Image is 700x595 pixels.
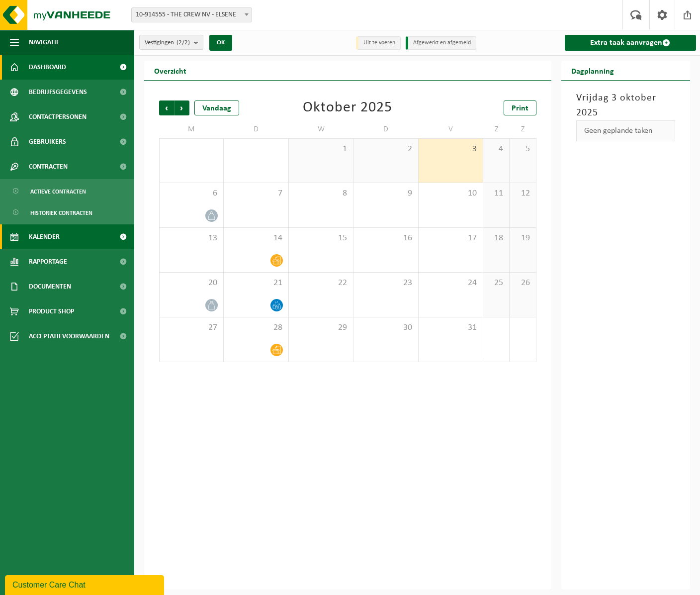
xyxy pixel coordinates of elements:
div: Oktober 2025 [303,100,392,115]
span: Print [512,104,528,112]
span: Vestigingen [145,35,190,50]
span: 6 [165,188,218,199]
span: 28 [229,322,283,333]
li: Uit te voeren [356,36,401,50]
span: 22 [294,278,348,289]
span: Contracten [29,154,68,179]
td: M [159,120,224,138]
iframe: chat widget [5,573,166,595]
span: 30 [358,322,413,333]
h3: Vrijdag 3 oktober 2025 [576,91,676,120]
span: Dashboard [29,55,66,80]
span: 21 [229,278,283,289]
span: 12 [515,188,530,199]
span: 23 [358,278,413,289]
div: Vandaag [194,100,239,115]
a: Historiek contracten [2,203,132,222]
td: D [224,120,288,138]
td: Z [483,120,510,138]
span: 15 [294,233,348,244]
td: W [289,120,353,138]
span: 3 [424,144,478,155]
span: Vorige [159,100,174,115]
span: Acceptatievoorwaarden [29,324,109,349]
h2: Dagplanning [561,61,624,80]
span: 4 [488,144,504,155]
button: Vestigingen(2/2) [139,35,203,50]
h2: Overzicht [144,61,196,80]
span: Actieve contracten [30,182,86,201]
span: 19 [515,233,530,244]
span: 11 [488,188,504,199]
span: 1 [294,144,348,155]
a: Extra taak aanvragen [565,35,697,51]
span: 5 [515,144,530,155]
span: Contactpersonen [29,104,87,129]
td: D [353,120,418,138]
span: 10-914555 - THE CREW NV - ELSENE [132,8,252,22]
span: Bedrijfsgegevens [29,80,87,104]
td: V [419,120,483,138]
a: Actieve contracten [2,182,132,200]
span: 24 [424,278,478,289]
a: Print [504,100,536,115]
span: Product Shop [29,299,74,324]
span: Historiek contracten [30,203,92,222]
span: 13 [165,233,218,244]
span: 16 [358,233,413,244]
span: Navigatie [29,30,60,55]
div: Geen geplande taken [576,120,676,141]
span: Volgende [175,100,189,115]
span: 10 [424,188,478,199]
span: Documenten [29,274,71,299]
span: 27 [165,322,218,333]
span: Kalender [29,224,60,249]
span: 20 [165,278,218,289]
li: Afgewerkt en afgemeld [406,36,476,50]
span: 7 [229,188,283,199]
span: 2 [358,144,413,155]
span: 14 [229,233,283,244]
span: 29 [294,322,348,333]
span: 25 [488,278,504,289]
button: OK [209,35,232,51]
count: (2/2) [176,39,190,46]
td: Z [510,120,536,138]
span: 26 [515,278,530,289]
span: Gebruikers [29,129,66,154]
span: 8 [294,188,348,199]
span: 10-914555 - THE CREW NV - ELSENE [131,7,252,22]
span: 31 [424,322,478,333]
span: 17 [424,233,478,244]
span: 9 [358,188,413,199]
span: 18 [488,233,504,244]
span: Rapportage [29,249,67,274]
